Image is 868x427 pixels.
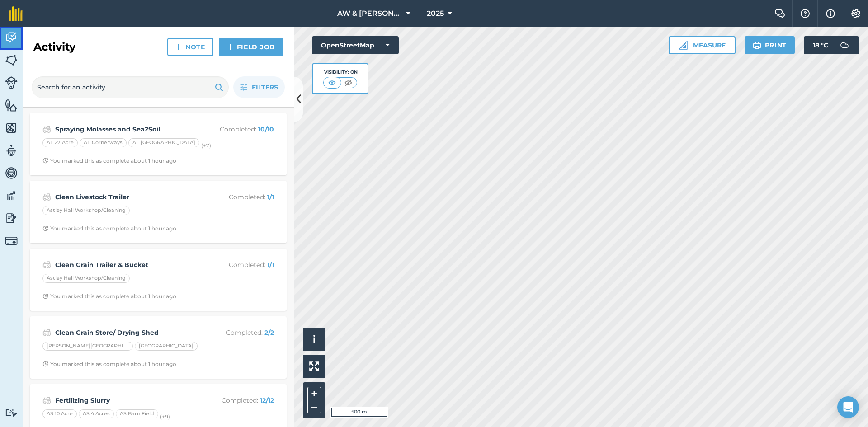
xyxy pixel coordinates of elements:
button: OpenStreetMap [312,36,399,54]
a: Clean Grain Trailer & BucketCompleted: 1/1Astley Hall Workshop/CleaningClock with arrow pointing ... [35,254,281,305]
a: Clean Grain Store/ Drying ShedCompleted: 2/2[PERSON_NAME][GEOGRAPHIC_DATA][GEOGRAPHIC_DATA]Clock ... [35,322,281,373]
img: svg+xml;base64,PD94bWwgdmVyc2lvbj0iMS4wIiBlbmNvZGluZz0idXRmLTgiPz4KPCEtLSBHZW5lcmF0b3I6IEFkb2JlIE... [42,395,51,406]
button: 18 °C [804,36,859,54]
div: AL [GEOGRAPHIC_DATA] [128,138,199,147]
button: Filters [233,76,285,98]
img: svg+xml;base64,PD94bWwgdmVyc2lvbj0iMS4wIiBlbmNvZGluZz0idXRmLTgiPz4KPCEtLSBHZW5lcmF0b3I6IEFkb2JlIE... [5,31,18,44]
img: svg+xml;base64,PD94bWwgdmVyc2lvbj0iMS4wIiBlbmNvZGluZz0idXRmLTgiPz4KPCEtLSBHZW5lcmF0b3I6IEFkb2JlIE... [5,76,18,89]
img: svg+xml;base64,PHN2ZyB4bWxucz0iaHR0cDovL3d3dy53My5vcmcvMjAwMC9zdmciIHdpZHRoPSIxOSIgaGVpZ2h0PSIyNC... [215,82,223,93]
span: Filters [252,82,278,92]
strong: Clean Grain Trailer & Bucket [55,260,198,270]
img: svg+xml;base64,PHN2ZyB4bWxucz0iaHR0cDovL3d3dy53My5vcmcvMjAwMC9zdmciIHdpZHRoPSI1NiIgaGVpZ2h0PSI2MC... [5,53,18,67]
a: Field Job [219,38,283,56]
p: Completed : [202,260,274,270]
small: (+ 7 ) [201,142,211,149]
img: Clock with arrow pointing clockwise [42,158,48,164]
img: svg+xml;base64,PD94bWwgdmVyc2lvbj0iMS4wIiBlbmNvZGluZz0idXRmLTgiPz4KPCEtLSBHZW5lcmF0b3I6IEFkb2JlIE... [42,124,51,135]
div: Astley Hall Workshop/Cleaning [42,274,130,283]
strong: Fertilizing Slurry [55,395,198,405]
img: svg+xml;base64,PHN2ZyB4bWxucz0iaHR0cDovL3d3dy53My5vcmcvMjAwMC9zdmciIHdpZHRoPSI1MCIgaGVpZ2h0PSI0MC... [343,78,354,87]
small: (+ 9 ) [160,413,170,420]
p: Completed : [202,328,274,338]
img: svg+xml;base64,PD94bWwgdmVyc2lvbj0iMS4wIiBlbmNvZGluZz0idXRmLTgiPz4KPCEtLSBHZW5lcmF0b3I6IEFkb2JlIE... [835,36,854,54]
div: You marked this as complete about 1 hour ago [42,293,176,300]
p: Completed : [202,192,274,202]
div: [PERSON_NAME][GEOGRAPHIC_DATA] [42,342,133,351]
p: Completed : [202,124,274,134]
p: Completed : [202,395,274,405]
img: A question mark icon [800,9,811,18]
button: Measure [669,36,736,54]
strong: 2 / 2 [264,328,274,337]
button: – [307,400,321,413]
img: Two speech bubbles overlapping with the left bubble in the forefront [774,9,785,18]
strong: 1 / 1 [267,193,274,201]
img: svg+xml;base64,PD94bWwgdmVyc2lvbj0iMS4wIiBlbmNvZGluZz0idXRmLTgiPz4KPCEtLSBHZW5lcmF0b3I6IEFkb2JlIE... [5,189,18,202]
strong: 1 / 1 [267,261,274,269]
div: Astley Hall Workshop/Cleaning [42,206,130,215]
span: 18 ° C [813,36,828,54]
img: Clock with arrow pointing clockwise [42,361,48,367]
img: svg+xml;base64,PD94bWwgdmVyc2lvbj0iMS4wIiBlbmNvZGluZz0idXRmLTgiPz4KPCEtLSBHZW5lcmF0b3I6IEFkb2JlIE... [42,327,51,338]
strong: Clean Grain Store/ Drying Shed [55,328,198,338]
button: + [307,387,321,400]
a: Note [167,38,213,56]
button: Print [745,36,795,54]
a: Clean Livestock TrailerCompleted: 1/1Astley Hall Workshop/CleaningClock with arrow pointing clock... [35,186,281,238]
img: svg+xml;base64,PHN2ZyB4bWxucz0iaHR0cDovL3d3dy53My5vcmcvMjAwMC9zdmciIHdpZHRoPSI1MCIgaGVpZ2h0PSI0MC... [326,78,338,87]
div: You marked this as complete about 1 hour ago [42,225,176,232]
strong: Clean Livestock Trailer [55,192,198,202]
img: Clock with arrow pointing clockwise [42,225,48,231]
div: AS 4 Acres [79,409,114,418]
strong: 10 / 10 [258,125,274,133]
span: AW & [PERSON_NAME] & Son [337,8,402,19]
span: i [313,333,316,345]
img: Clock with arrow pointing clockwise [42,293,48,299]
img: svg+xml;base64,PD94bWwgdmVyc2lvbj0iMS4wIiBlbmNvZGluZz0idXRmLTgiPz4KPCEtLSBHZW5lcmF0b3I6IEFkb2JlIE... [5,144,18,157]
span: 2025 [427,8,444,19]
div: Open Intercom Messenger [837,396,859,418]
strong: Spraying Molasses and Sea2Soil [55,124,198,134]
img: Ruler icon [679,41,688,50]
img: Four arrows, one pointing top left, one top right, one bottom right and the last bottom left [309,361,319,371]
img: svg+xml;base64,PD94bWwgdmVyc2lvbj0iMS4wIiBlbmNvZGluZz0idXRmLTgiPz4KPCEtLSBHZW5lcmF0b3I6IEFkb2JlIE... [42,192,51,202]
h2: Activity [33,40,75,54]
div: You marked this as complete about 1 hour ago [42,157,176,164]
img: svg+xml;base64,PHN2ZyB4bWxucz0iaHR0cDovL3d3dy53My5vcmcvMjAwMC9zdmciIHdpZHRoPSI1NiIgaGVpZ2h0PSI2MC... [5,99,18,112]
img: svg+xml;base64,PHN2ZyB4bWxucz0iaHR0cDovL3d3dy53My5vcmcvMjAwMC9zdmciIHdpZHRoPSIxNyIgaGVpZ2h0PSIxNy... [826,8,835,19]
div: Visibility: On [323,69,358,76]
img: svg+xml;base64,PD94bWwgdmVyc2lvbj0iMS4wIiBlbmNvZGluZz0idXRmLTgiPz4KPCEtLSBHZW5lcmF0b3I6IEFkb2JlIE... [5,211,18,225]
img: svg+xml;base64,PD94bWwgdmVyc2lvbj0iMS4wIiBlbmNvZGluZz0idXRmLTgiPz4KPCEtLSBHZW5lcmF0b3I6IEFkb2JlIE... [5,408,18,417]
div: [GEOGRAPHIC_DATA] [135,342,198,351]
div: AS 10 Acre [42,409,77,418]
div: You marked this as complete about 1 hour ago [42,361,176,368]
div: AL Cornerways [80,138,127,147]
img: svg+xml;base64,PHN2ZyB4bWxucz0iaHR0cDovL3d3dy53My5vcmcvMjAwMC9zdmciIHdpZHRoPSI1NiIgaGVpZ2h0PSI2MC... [5,121,18,135]
button: i [303,328,325,351]
strong: 12 / 12 [260,396,274,404]
div: AS Barn Field [116,409,158,418]
img: svg+xml;base64,PHN2ZyB4bWxucz0iaHR0cDovL3d3dy53My5vcmcvMjAwMC9zdmciIHdpZHRoPSIxNCIgaGVpZ2h0PSIyNC... [175,42,182,52]
img: fieldmargin Logo [9,6,23,21]
a: Spraying Molasses and Sea2SoilCompleted: 10/10AL 27 AcreAL CornerwaysAL [GEOGRAPHIC_DATA](+7)Cloc... [35,118,281,170]
img: svg+xml;base64,PD94bWwgdmVyc2lvbj0iMS4wIiBlbmNvZGluZz0idXRmLTgiPz4KPCEtLSBHZW5lcmF0b3I6IEFkb2JlIE... [5,166,18,180]
img: svg+xml;base64,PD94bWwgdmVyc2lvbj0iMS4wIiBlbmNvZGluZz0idXRmLTgiPz4KPCEtLSBHZW5lcmF0b3I6IEFkb2JlIE... [42,259,51,270]
img: svg+xml;base64,PHN2ZyB4bWxucz0iaHR0cDovL3d3dy53My5vcmcvMjAwMC9zdmciIHdpZHRoPSIxNCIgaGVpZ2h0PSIyNC... [227,42,233,52]
div: AL 27 Acre [42,138,78,147]
img: svg+xml;base64,PD94bWwgdmVyc2lvbj0iMS4wIiBlbmNvZGluZz0idXRmLTgiPz4KPCEtLSBHZW5lcmF0b3I6IEFkb2JlIE... [5,235,18,247]
img: A cog icon [850,9,861,18]
img: svg+xml;base64,PHN2ZyB4bWxucz0iaHR0cDovL3d3dy53My5vcmcvMjAwMC9zdmciIHdpZHRoPSIxOSIgaGVpZ2h0PSIyNC... [753,40,761,51]
input: Search for an activity [32,76,229,98]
